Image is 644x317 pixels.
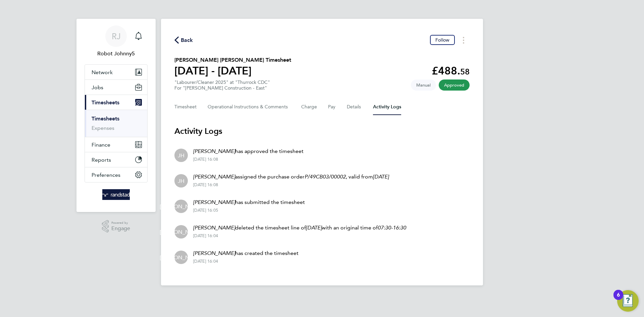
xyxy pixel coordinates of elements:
a: Timesheets [92,115,119,122]
span: [PERSON_NAME] [160,228,203,235]
p: has approved the timesheet [193,147,304,155]
em: 07:30-16:30 [378,224,406,231]
button: Network [85,65,147,80]
a: Expenses [92,125,114,131]
div: [DATE] 16:05 [193,208,305,213]
span: Powered by [111,220,130,226]
span: This timesheet was manually created. [411,80,436,91]
span: Reports [92,157,111,163]
span: Finance [92,142,110,148]
button: Pay [328,99,336,115]
div: Timesheets [85,110,147,137]
span: JH [178,152,184,159]
span: Timesheets [92,99,119,106]
p: assigned the purchase order , valid from [193,173,389,181]
span: Back [181,36,193,44]
h2: [PERSON_NAME] [PERSON_NAME] Timesheet [174,56,291,64]
span: This timesheet has been approved. [439,80,470,91]
nav: Main navigation [76,19,156,212]
span: Network [92,69,113,75]
p: has created the timesheet [193,249,299,257]
button: Back [174,36,193,44]
em: [DATE] [373,173,389,180]
app-decimal: £488. [432,64,470,77]
div: "Labourer/Cleaner 2025" at "Thurrock CDC" [174,80,270,91]
button: Preferences [85,167,147,182]
em: [PERSON_NAME] [193,148,235,154]
span: JH [178,177,184,184]
div: [DATE] 16:08 [193,157,304,162]
div: [DATE] 16:08 [193,182,389,188]
div: [DATE] 16:04 [193,233,406,239]
button: Operational Instructions & Comments [208,99,290,115]
p: has submitted the timesheet [193,198,305,206]
em: [PERSON_NAME] [193,199,235,205]
img: randstad-logo-retina.png [102,189,130,200]
button: Charge [301,99,317,115]
button: Finance [85,137,147,152]
button: Details [347,99,362,115]
div: For "[PERSON_NAME] Construction - East" [174,85,270,91]
span: RJ [112,32,121,41]
button: Follow [430,35,455,45]
h3: Activity Logs [174,126,470,137]
em: [PERSON_NAME] [193,250,235,256]
em: P/49CB03/00002 [305,173,346,180]
a: Powered byEngage [102,220,130,233]
p: deleted the timesheet line of with an original time of [193,224,406,232]
h1: [DATE] - [DATE] [174,64,291,77]
div: Jak Ahmed [174,225,188,239]
span: Jobs [92,84,103,91]
button: Jobs [85,80,147,95]
span: Engage [111,226,130,231]
button: Reports [85,152,147,167]
span: [PERSON_NAME] [160,203,203,210]
div: Jak Ahmed [174,200,188,213]
div: Joe Hopewell [174,149,188,162]
button: Timesheet [174,99,197,115]
div: Joe Hopewell [174,174,188,188]
span: 58 [460,67,470,76]
a: RJRobot Johnny5 [85,25,148,58]
span: Follow [435,37,449,43]
em: [PERSON_NAME] [193,173,235,180]
a: Go to home page [85,189,148,200]
span: Preferences [92,172,120,178]
button: Timesheets [85,95,147,110]
div: [DATE] 16:04 [193,259,299,264]
em: [PERSON_NAME] [193,224,235,231]
div: 6 [617,295,620,304]
span: [PERSON_NAME] [160,254,203,261]
em: [DATE] [306,224,322,231]
button: Timesheets Menu [458,35,470,45]
div: Jak Ahmed [174,251,188,264]
button: Activity Logs [373,99,401,115]
span: Robot Johnny5 [85,50,148,58]
button: Open Resource Center, 6 new notifications [617,290,639,312]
